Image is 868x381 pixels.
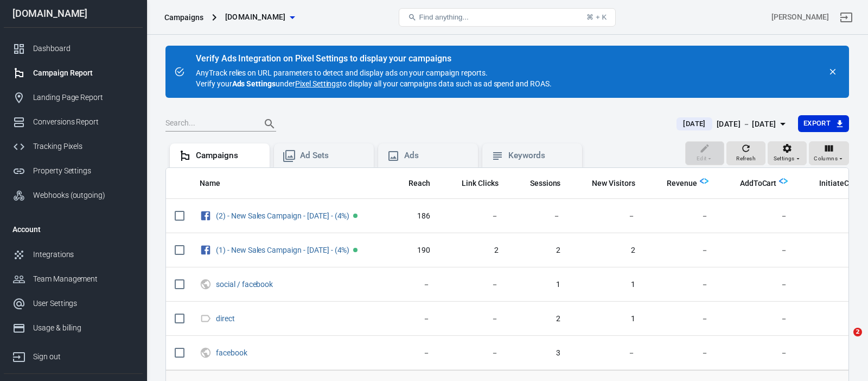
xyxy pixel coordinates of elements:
span: social / facebook [216,280,275,288]
span: － [653,245,709,256]
span: 2 [448,245,499,256]
span: － [394,348,430,359]
button: Search [257,111,283,137]
span: Sessions [516,178,561,189]
span: Columns [814,154,838,164]
a: Tracking Pixels [4,134,143,159]
span: 2 [516,245,561,256]
a: Integrations [4,242,143,267]
span: 2 [853,328,862,336]
div: Verify Ads Integration on Pixel Settings to display your campaigns [196,53,552,64]
span: Refresh [736,154,756,164]
span: － [578,348,635,359]
span: － [448,279,499,290]
a: User Settings [4,291,143,316]
span: － [578,211,635,222]
span: AddToCart [740,178,777,189]
span: － [726,211,788,222]
a: Webhooks (outgoing) [4,183,143,208]
iframe: Intercom live chat [831,328,857,354]
span: Total revenue calculated by AnyTrack. [667,177,697,190]
span: The number of clicks on links within the ad that led to advertiser-specified destinations [448,177,499,190]
input: Search... [165,117,252,131]
span: － [394,314,430,324]
span: Revenue [667,178,697,189]
div: Landing Page Report [33,92,134,103]
a: Sign out [4,340,143,369]
span: facebook [216,349,249,357]
svg: Direct [200,312,212,325]
div: Team Management [33,273,134,285]
div: Campaign Report [33,67,134,79]
span: The number of clicks on links within the ad that led to advertiser-specified destinations [462,177,499,190]
div: Sign out [33,351,134,363]
span: (1) - New Sales Campaign - 24.08.2025 - (4%) [216,246,351,254]
a: Landing Page Report [4,85,143,110]
div: Account id: vJBaXv7L [771,11,829,23]
div: Webhooks (outgoing) [33,190,134,201]
li: Account [4,216,143,242]
span: 190 [394,245,430,256]
svg: UTM & Web Traffic [200,278,212,291]
span: － [394,279,430,290]
a: (1) - New Sales Campaign - [DATE] - (4%) [216,246,349,254]
a: Team Management [4,267,143,291]
span: Active [353,214,358,218]
span: － [448,314,499,324]
span: The number of people who saw your ads at least once. Reach is different from impressions, which m... [409,177,430,190]
a: Usage & billing [4,316,143,340]
span: Settings [774,154,795,164]
button: [DATE][DATE] － [DATE] [668,115,797,133]
span: New Visitors [592,178,635,189]
span: Find anything... [419,13,468,21]
div: Ads [404,150,469,161]
span: － [726,245,788,256]
span: Sessions [530,178,561,189]
a: direct [216,314,235,323]
div: Dashboard [33,43,134,54]
button: Settings [768,141,807,165]
span: Name [200,178,234,189]
span: AddToCart [726,178,777,189]
a: Pixel Settings [295,78,340,89]
span: － [653,211,709,222]
div: Campaigns [164,12,203,23]
a: Sign out [833,4,859,30]
span: － [516,211,561,222]
span: 2 [516,314,561,324]
span: － [653,314,709,324]
span: (2) - New Sales Campaign - 24.08.2025 - (4%) [216,212,351,220]
a: social / facebook [216,280,273,289]
div: [DATE] － [DATE] [717,117,776,131]
div: ⌘ + K [586,13,607,21]
span: 186 [394,211,430,222]
span: － [726,314,788,324]
div: User Settings [33,298,134,309]
button: Export [798,115,849,132]
span: － [653,279,709,290]
span: － [653,348,709,359]
div: Tracking Pixels [33,141,134,152]
span: － [448,348,499,359]
span: Total revenue calculated by AnyTrack. [653,177,697,190]
img: Logo [779,177,788,185]
span: Name [200,178,220,189]
button: Columns [809,141,849,165]
span: 1 [578,279,635,290]
span: 1 [516,279,561,290]
span: Active [353,248,358,252]
a: Campaign Report [4,61,143,85]
button: [DOMAIN_NAME] [221,7,299,27]
strong: Ads Settings [232,79,276,88]
img: Logo [700,177,709,185]
a: (2) - New Sales Campaign - [DATE] - (4%) [216,211,349,220]
span: Link Clicks [462,178,499,189]
span: emilygracememorial.com [225,10,286,24]
div: Conversions Report [33,116,134,128]
span: － [726,279,788,290]
div: Keywords [508,150,573,161]
span: 1 [578,314,635,324]
span: 3 [516,348,561,359]
svg: Facebook Ads [200,243,212,257]
svg: Facebook Ads [200,209,212,222]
